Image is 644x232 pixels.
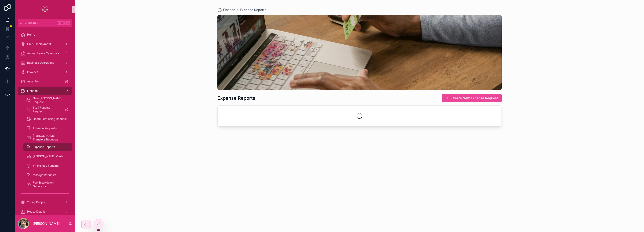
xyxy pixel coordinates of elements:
div: scrollable content [15,27,75,215]
a: 1 to 1 Funding Request [23,105,72,114]
a: Amazon Requests [23,124,72,133]
a: Annual Leave Calendars [18,49,72,58]
span: Jump to... [25,21,55,25]
span: Expense Reports [33,145,55,149]
img: App logo [41,6,49,13]
a: HR & Employment [18,40,72,48]
span: YP Holiday Funding [33,164,59,168]
a: [PERSON_NAME] Transfers Requests [23,133,72,142]
span: Ctrl [57,21,65,25]
a: Young People [18,198,72,206]
a: [PERSON_NAME] Cash [23,152,72,161]
span: 1 to 1 Funding Request [33,106,61,113]
span: K [66,21,70,25]
span: Finance [223,7,235,12]
a: New [PERSON_NAME] Request [23,96,72,104]
a: Business Operations [18,59,72,67]
a: Home [18,30,72,39]
a: Finance [217,7,235,12]
a: Invoices [18,68,72,76]
p: [PERSON_NAME] [33,221,60,226]
a: Home Furnishing Request [23,115,72,123]
button: Create New Expense Request [442,94,502,102]
a: Expense Reports [23,143,72,151]
span: Amazon Requests [33,126,57,130]
a: Finance [18,87,72,95]
span: Invoices [27,70,38,74]
h1: Expense Reports [217,95,255,101]
span: Fee Breakdown Generator [33,181,67,188]
a: House Details [18,207,72,216]
span: House Details [27,210,45,214]
a: Mileage Requests [23,171,72,179]
span: Young People [27,200,45,204]
a: Fee Breakdown Generator [23,180,72,189]
span: [PERSON_NAME] Cash [33,155,63,158]
span: Home [27,33,35,37]
span: HR & Employment [27,42,51,46]
span: Mileage Requests [33,173,56,177]
span: Home Furnishing Request [33,117,67,121]
span: New [PERSON_NAME] Request [33,96,67,104]
span: Finance [27,89,38,93]
span: [PERSON_NAME] Transfers Requests [33,134,67,141]
span: Business Operations [27,61,54,65]
button: Jump to...CtrlK [18,19,72,27]
a: YP Holiday Funding [23,162,72,170]
span: Annual Leave Calendars [27,52,59,55]
a: Expense Reports [240,7,266,12]
span: AssetBot [27,80,39,83]
a: AssetBot [18,77,72,86]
